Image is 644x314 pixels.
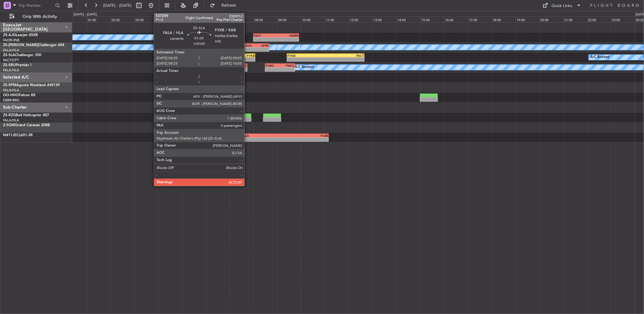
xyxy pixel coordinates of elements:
div: Quick Links [552,3,572,9]
div: 17:00 [468,17,492,22]
span: ZS-RPM [3,83,16,87]
a: FALA/HLA [3,88,19,93]
div: FALA [242,134,285,137]
div: - [254,38,276,41]
div: 21:00 [563,17,587,22]
div: 05:00 [182,17,206,22]
span: [DATE] - [DATE] [103,3,132,8]
div: FVKB [235,54,255,57]
span: ZS-SRU [3,63,16,67]
div: - [190,48,207,51]
span: N411JE [3,133,16,137]
div: EGKB [190,44,207,47]
div: FALA [216,54,235,57]
div: - [285,138,328,141]
div: 23:00 [611,17,635,22]
div: FVRG [266,64,280,67]
div: LSGG [207,44,225,47]
a: FAOR/JNB [3,38,19,42]
button: Quick Links [540,1,585,10]
div: - [280,68,294,71]
div: 10:00 [301,17,325,22]
a: EBBR/BRU [3,98,19,103]
a: FALA/HLA [3,118,19,123]
span: ZS-[PERSON_NAME] [3,43,38,47]
a: FALA/HLA [3,68,19,73]
a: Z-SGWGrand Caravan 208B [3,123,50,127]
div: FVRG [226,64,247,67]
div: 01:00 [87,17,111,22]
div: - [207,48,225,51]
div: - [326,58,364,61]
div: [DATE] - [DATE] [74,12,97,17]
div: A/C Booked [590,53,609,62]
div: 16:00 [444,17,468,22]
a: ZS-SLAChallenger 350 [3,53,41,57]
div: 03:00 [134,17,158,22]
div: 19:00 [515,17,539,22]
div: FWCL [280,64,294,67]
a: ZS-SRUPremier I [3,63,31,67]
div: - [226,68,247,71]
div: 15:00 [420,17,444,22]
span: Refresh [216,3,242,8]
a: OO-HHOFalcon 8X [3,93,35,97]
div: 07:00 [230,17,253,22]
div: 00:00 [63,17,87,22]
div: 18:00 [492,17,516,22]
div: 08:00 [253,17,277,22]
span: ZS-AJD [3,33,16,37]
div: FACT [326,54,364,57]
div: - [244,48,256,51]
div: 22:00 [587,17,611,22]
a: ZS-AJDLearjet 45XR [3,33,38,37]
div: 20:00 [539,17,563,22]
div: FACT [254,34,276,37]
a: ZS-RPMAgusta Westland AW139 [3,83,60,87]
span: Z-SGW [3,123,15,127]
span: OO-HHO [3,93,19,97]
div: 13:00 [373,17,397,22]
a: FALA/HLA [3,48,19,52]
div: - [242,138,285,141]
div: - [256,48,269,51]
a: ZS-[PERSON_NAME]Challenger 604 [3,43,64,47]
a: ZS-RZGBell Helicopter 407 [3,113,49,117]
div: 02:00 [110,17,134,22]
div: FVKB [287,54,326,57]
div: - [266,68,280,71]
span: ZS-RZG [3,113,16,117]
div: 11:00 [325,17,349,22]
div: 14:00 [396,17,420,22]
div: - [276,38,298,41]
div: - [216,58,235,61]
div: A/C Booked [295,63,314,72]
button: Refresh [207,1,243,10]
div: 12:00 [349,17,373,22]
div: FCBB [285,134,328,137]
div: LSGG [244,44,256,47]
div: 04:00 [158,17,182,22]
div: - [206,68,226,71]
a: N411JECL601-3R [3,133,33,137]
div: 09:00 [277,17,301,22]
div: - [235,58,255,61]
div: 06:00 [206,17,230,22]
input: Trip Number [18,1,53,10]
div: FAMN [276,34,298,37]
span: ZS-SLA [3,53,15,57]
span: Only With Activity [16,15,64,19]
div: - [287,58,326,61]
button: Only With Activity [7,12,66,22]
div: FALA [206,64,226,67]
div: LFPB [256,44,269,47]
a: FACT/CPT [3,58,19,62]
